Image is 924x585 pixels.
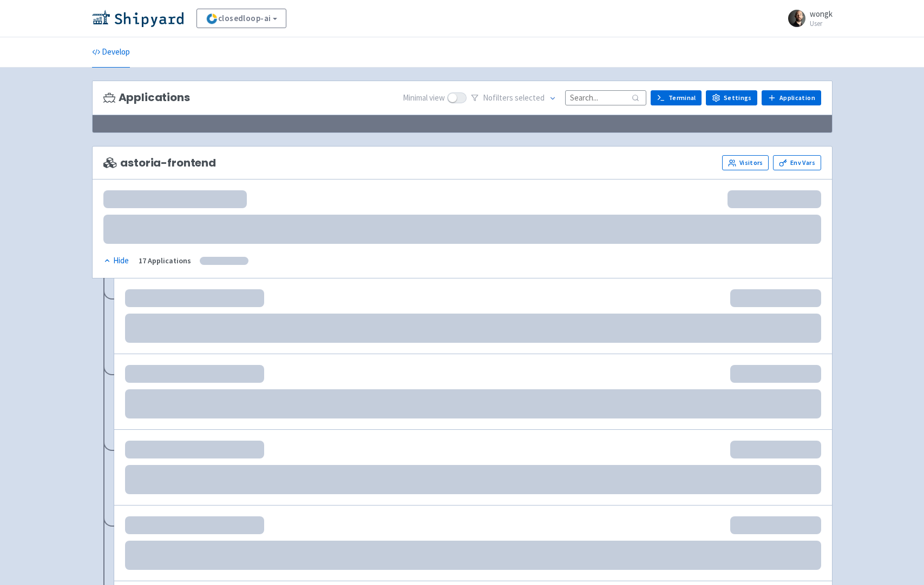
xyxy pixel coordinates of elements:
[139,255,191,267] div: 17 Applications
[782,10,833,27] a: wongk User
[722,155,769,170] a: Visitors
[103,255,129,267] div: Hide
[810,20,833,27] small: User
[773,155,821,170] a: Env Vars
[565,90,646,105] input: Search...
[103,255,130,267] button: Hide
[403,92,445,104] span: Minimal view
[103,157,216,169] span: astoria-frontend
[196,9,286,28] a: closedloop-ai
[483,92,545,104] span: No filter s
[103,91,190,104] h3: Applications
[651,90,702,105] a: Terminal
[515,92,545,103] span: selected
[810,9,833,19] span: wongk
[92,10,184,27] img: Shipyard logo
[92,37,130,68] a: Develop
[762,90,821,105] a: Application
[706,90,757,105] a: Settings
